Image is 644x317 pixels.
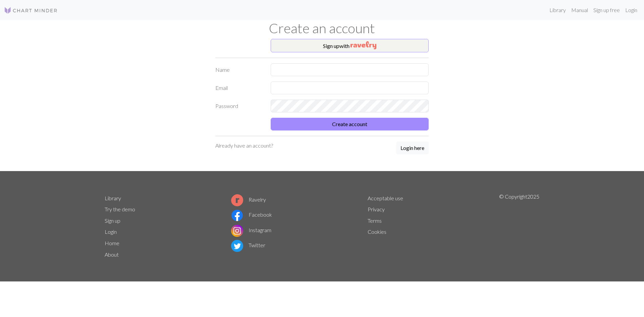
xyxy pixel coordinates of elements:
a: Library [105,195,121,201]
p: Already have an account? [215,142,273,150]
a: Manual [569,3,591,17]
label: Email [211,82,267,94]
a: Twitter [231,242,265,248]
button: Login here [396,142,429,154]
button: Sign upwith [271,39,429,52]
a: Login [105,228,117,235]
a: Try the demo [105,206,135,212]
a: Login here [396,142,429,155]
p: © Copyright 2025 [499,193,539,260]
a: Acceptable use [368,195,403,201]
h1: Create an account [101,20,543,36]
img: Facebook logo [231,209,243,221]
img: Ravelry [351,41,376,49]
img: Instagram logo [231,225,243,237]
button: Create account [271,118,429,130]
a: Sign up free [591,3,623,17]
a: Instagram [231,227,271,233]
label: Password [211,100,267,112]
a: Privacy [368,206,385,212]
a: Terms [368,217,382,224]
a: Home [105,240,119,246]
a: Library [547,3,569,17]
img: Logo [4,6,58,14]
a: Facebook [231,211,272,218]
img: Twitter logo [231,240,243,252]
a: Cookies [368,228,386,235]
img: Ravelry logo [231,194,243,206]
a: Login [623,3,640,17]
a: Ravelry [231,196,266,203]
label: Name [211,63,267,76]
a: About [105,251,119,258]
a: Sign up [105,217,120,224]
